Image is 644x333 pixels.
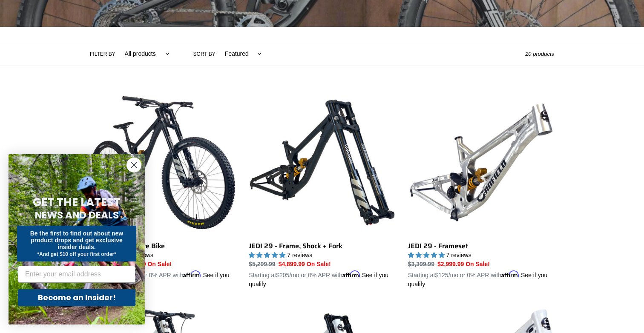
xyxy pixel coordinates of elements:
label: Sort by [193,50,216,58]
label: Filter by [90,50,115,58]
span: Be the first to find out about new product drops and get exclusive insider deals. [30,230,124,250]
input: Enter your email address [18,266,135,283]
span: *And get $10 off your first order* [37,251,116,257]
span: NEWS AND DEALS [35,208,119,222]
button: Become an Insider! [18,289,135,306]
span: GET THE LATEST [33,195,121,210]
span: 20 products [525,51,554,57]
button: Close dialog [126,158,141,172]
